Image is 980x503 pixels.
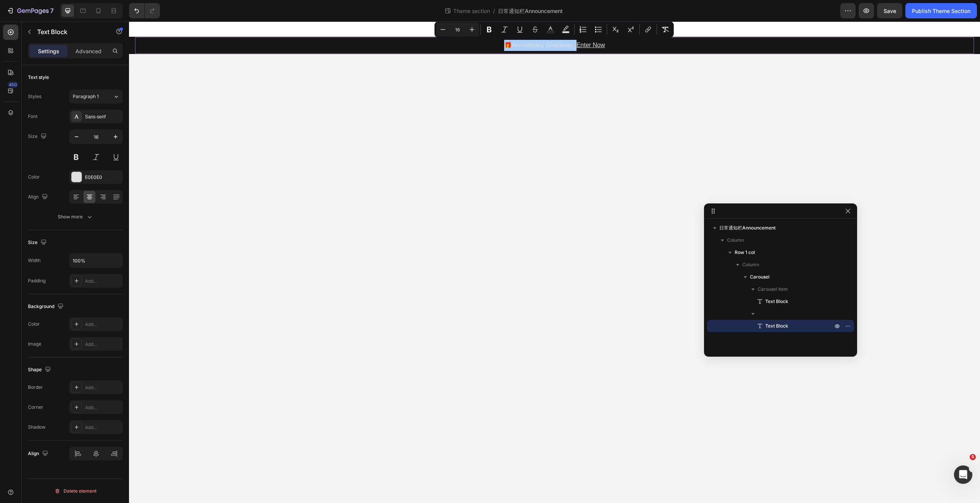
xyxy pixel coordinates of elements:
div: Styles [28,93,41,100]
span: Save [884,8,896,14]
div: Color [28,174,40,180]
span: Column [742,261,759,269]
div: Text style [28,74,49,81]
span: Row 1 col [735,249,755,256]
div: Shadow [28,424,46,431]
span: Column [727,236,744,244]
span: Carousel [750,273,769,281]
span: 5 [970,454,976,460]
div: Delete element [54,487,96,496]
div: Size [28,238,48,248]
p: 7 [50,6,54,15]
span: Text Block [765,298,788,305]
div: Editor contextual toolbar [434,21,674,38]
div: E0E0E0 [85,174,121,181]
button: Save [877,3,902,18]
div: Size [28,131,48,142]
button: Publish Theme Section [905,3,977,18]
div: Undo/Redo [129,3,160,18]
div: Background [28,301,65,312]
button: 7 [3,3,57,18]
iframe: Intercom live chat [954,465,972,484]
div: Color [28,321,40,328]
span: Theme section [452,7,492,15]
div: Shape [28,365,52,375]
input: Auto [70,254,122,267]
div: Border [28,384,43,391]
button: Paragraph 1 [69,90,123,103]
span: Carousel Item [758,285,788,293]
p: Advanced [75,47,101,55]
div: Image [28,341,41,347]
div: Add... [85,341,121,348]
span: 日常通知栏Announcement [498,7,563,15]
p: Text Block [37,27,102,36]
div: Align [28,192,49,202]
span: Text Block [765,322,788,330]
span: Paragraph 1 [73,93,99,100]
div: Add... [85,321,121,328]
div: Font [28,113,38,120]
div: Padding [28,277,46,284]
div: Show more [58,213,93,221]
div: Corner [28,404,43,411]
div: Add... [85,424,121,431]
div: Align [28,449,50,459]
div: Width [28,257,41,264]
div: Add... [85,278,121,285]
div: Sans-serif [85,113,121,120]
iframe: Design area [129,21,980,503]
button: Delete element [28,485,123,497]
span: 日常通知栏Announcement [719,224,776,232]
div: Publish Theme Section [912,7,970,15]
div: Add... [85,384,121,391]
div: Add... [85,404,121,411]
span: / [493,7,495,15]
div: 450 [7,82,18,88]
p: Settings [38,47,59,55]
button: Show more [28,210,123,224]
